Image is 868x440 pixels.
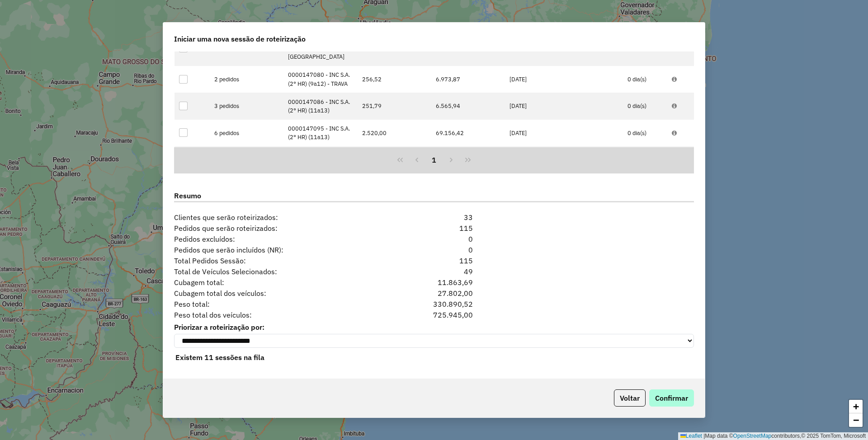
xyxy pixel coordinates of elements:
td: 256,52 [357,66,431,93]
label: Priorizar a roteirização por: [174,322,694,332]
span: Total Pedidos Sessão: [169,255,390,266]
td: 3 pedidos [210,93,283,119]
td: 0000147086 - INC S.A. (2° HR) (11a13) [283,93,357,119]
button: Confirmar [649,389,694,407]
td: 0 dia(s) [623,146,667,173]
span: Cubagem total dos veículos: [169,288,390,299]
td: 0 dia(s) [623,120,667,146]
td: 69.156,42 [431,120,505,146]
button: 1 [425,152,443,169]
a: Zoom in [849,400,863,413]
a: Zoom out [849,413,863,427]
td: [DATE] [505,93,623,119]
td: 6 pedidos [210,120,283,146]
td: [DATE] [505,146,623,173]
div: 115 [390,255,478,266]
td: 0000147080 - INC S.A. (2° HR) (9a12) - TRAVA [283,66,357,93]
td: 2 pedidos [210,146,283,173]
div: 115 [390,223,478,234]
span: + [853,401,859,412]
td: 0000147095 - INC S.A. (2° HR) (11a13) [283,120,357,146]
strong: Existem 11 sessões na fila [175,353,264,362]
a: OpenStreetMap [733,433,772,439]
span: Total de Veículos Selecionados: [169,266,390,277]
div: 0 [390,244,478,255]
td: 251,79 [357,93,431,119]
td: [DATE] [505,66,623,93]
td: 6.565,94 [431,93,505,119]
span: Cubagem total: [169,277,390,288]
td: 0 dia(s) [623,66,667,93]
td: 136,70 [357,146,431,173]
span: | [703,433,705,439]
td: 0 dia(s) [623,93,667,119]
span: − [853,414,859,426]
span: Clientes que serão roteirizados: [169,212,390,223]
span: Peso total dos veículos: [169,309,390,320]
span: Pedidos que serão roteirizados: [169,223,390,234]
div: 725.945,00 [390,309,478,320]
span: Pedidos que serão incluídos (NR): [169,244,390,255]
span: Pedidos excluídos: [169,234,390,244]
div: 27.802,00 [390,288,478,299]
td: 3.659,98 [431,146,505,173]
div: 33 [390,212,478,223]
td: [DATE] [505,120,623,146]
div: 49 [390,266,478,277]
label: Resumo [174,190,694,202]
span: Iniciar uma nova sessão de roteirização [174,33,306,44]
span: Peso total: [169,299,390,309]
button: Voltar [614,389,646,407]
td: 2 pedidos [210,66,283,93]
div: 11.863,69 [390,277,478,288]
td: 0000311932 - INC S.A. (2° HR) [283,146,357,173]
div: 0 [390,234,478,244]
div: Map data © contributors,© 2025 TomTom, Microsoft [678,432,868,440]
a: Leaflet [680,433,702,439]
div: 330.890,52 [390,299,478,309]
td: 6.973,87 [431,66,505,93]
td: 2.520,00 [357,120,431,146]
